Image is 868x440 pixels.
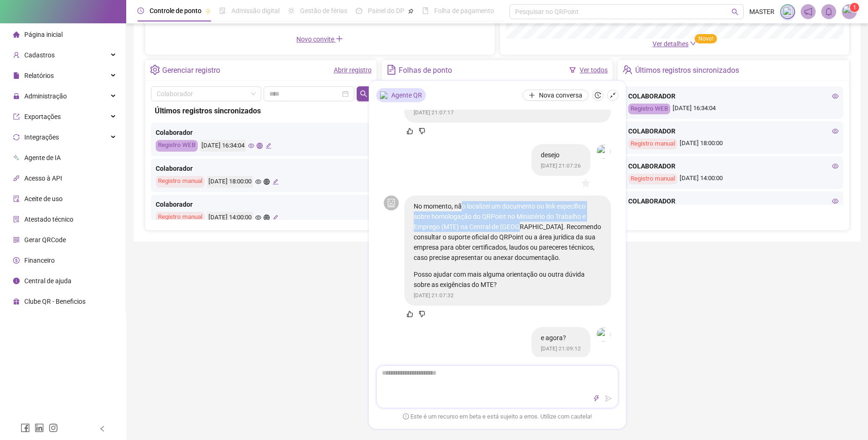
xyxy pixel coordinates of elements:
[24,133,59,141] span: Integrações
[653,40,696,48] a: Ver detalhes down
[580,66,608,74] a: Ver todos
[99,426,106,432] span: left
[35,423,44,433] span: linkedin
[162,63,220,78] div: Gerenciar registro
[207,212,253,223] div: [DATE] 14:00:00
[690,40,696,47] span: down
[13,216,20,223] span: solution
[749,7,775,17] span: MASTER
[207,176,253,188] div: [DATE] 18:00:00
[628,91,839,101] div: COLABORADOR
[782,7,793,17] img: sparkle-icon.fc2bf0ac1784a2077858766a79e2daf3.svg
[628,104,839,114] div: [DATE] 16:34:04
[24,51,55,59] span: Cadastros
[156,127,366,138] div: Colaborador
[231,7,280,14] span: Admissão digital
[610,92,616,98] span: shrink
[255,179,261,185] span: eye
[628,196,839,206] div: COLABORADOR
[273,179,279,185] span: edit
[24,216,73,223] span: Atestado técnico
[150,7,201,14] span: Controle de ponto
[529,92,535,98] span: plus
[49,423,58,433] span: instagram
[581,178,590,188] span: star
[832,163,839,169] span: eye
[832,93,839,99] span: eye
[541,345,581,352] span: [DATE] 21:09:12
[842,5,856,19] img: 900000000
[296,35,343,43] span: Novo convite
[628,161,839,171] div: COLABORADOR
[24,298,86,305] span: Clube QR - Beneficios
[334,66,372,74] a: Abrir registro
[407,127,413,134] span: like
[419,311,425,317] span: dislike
[13,31,20,38] span: home
[21,423,30,433] span: facebook
[156,212,205,223] div: Registro manual
[156,163,366,174] div: Colaborador
[850,3,859,12] sup: Atualize o seu contato no menu Meus Dados
[403,413,409,419] span: exclamation-circle
[13,93,20,99] span: lock
[399,63,452,78] div: Folhas de ponto
[387,199,395,207] span: robot
[24,113,61,120] span: Exportações
[569,67,576,73] span: filter
[603,393,614,404] button: send
[804,7,812,16] span: notification
[523,90,588,101] button: Nova conversa
[156,140,198,152] div: Registro WEB
[368,7,404,14] span: Painel do DP
[205,8,211,14] span: pushpin
[288,7,294,14] span: sun
[539,90,582,100] span: Nova conversa
[156,176,205,188] div: Registro manual
[628,139,677,149] div: Registro manual
[593,395,600,402] span: thunderbolt
[422,7,429,14] span: book
[273,215,279,221] span: edit
[219,7,226,14] span: file-done
[13,52,20,58] span: user-add
[13,257,20,264] span: dollar
[414,109,454,115] span: [DATE] 21:07:17
[24,236,66,244] span: Gerar QRCode
[596,328,610,342] img: 900000000
[264,179,270,185] span: global
[387,65,396,75] span: file-text
[596,144,610,158] img: 900000000
[380,91,389,99] img: sparkle-icon.fc2bf0ac1784a2077858766a79e2daf3.svg
[255,215,261,221] span: eye
[150,65,160,75] span: setting
[264,215,270,221] span: global
[13,175,20,182] span: api
[408,8,414,14] span: pushpin
[414,201,602,263] p: No momento, não localizei um documento ou link específico sobre homologação do QRPoint no Ministé...
[623,65,632,75] span: team
[628,126,839,136] div: COLABORADOR
[414,292,454,299] span: [DATE] 21:07:32
[635,63,739,78] div: Últimos registros sincronizados
[414,269,602,290] p: Posso ajudar com mais alguma orientação ou outra dúvida sobre as exigências do MTE?
[541,333,581,343] p: e agora?
[155,105,367,117] div: Últimos registros sincronizados
[695,34,717,43] sup: Novo!
[653,40,689,48] span: Ver detalhes
[13,134,20,140] span: sync
[13,298,20,305] span: gift
[628,174,839,184] div: [DATE] 14:00:00
[24,257,55,264] span: Financeiro
[360,90,367,98] span: search
[628,174,677,184] div: Registro manual
[13,278,20,284] span: info-circle
[24,72,54,79] span: Relatórios
[24,154,61,161] span: Agente de IA
[156,199,366,210] div: Colaborador
[24,175,62,182] span: Acesso à API
[24,195,63,203] span: Aceite de uso
[541,149,581,160] p: desejo
[853,4,856,11] span: 1
[257,143,263,149] span: global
